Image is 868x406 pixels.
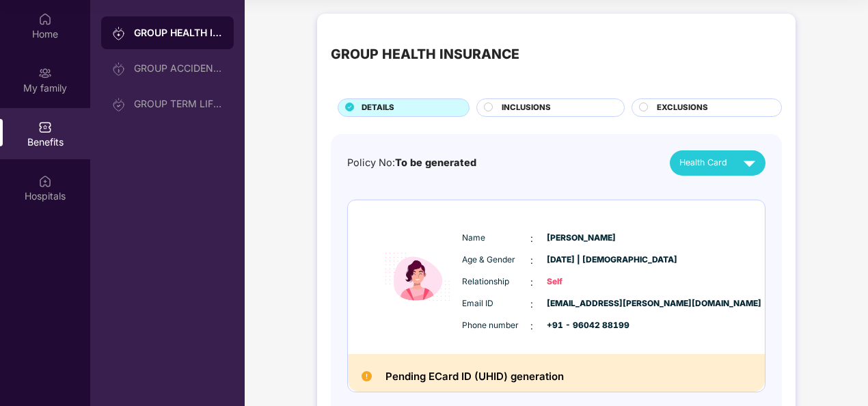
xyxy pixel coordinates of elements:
[547,232,615,245] span: [PERSON_NAME]
[530,275,533,290] span: :
[395,157,476,168] span: To be generated
[530,297,533,312] span: :
[547,319,615,332] span: +91 - 96042 88199
[134,63,223,74] div: GROUP ACCIDENTAL INSURANCE
[462,319,530,332] span: Phone number
[670,150,765,176] button: Health Card
[547,275,615,288] span: Self
[737,151,761,175] img: svg+xml;base64,PHN2ZyB4bWxucz0iaHR0cDovL3d3dy53My5vcmcvMjAwMC9zdmciIHZpZXdCb3g9IjAgMCAyNCAyNCIgd2...
[134,98,223,109] div: GROUP TERM LIFE INSURANCE
[462,232,530,245] span: Name
[377,221,459,334] img: icon
[462,297,530,310] span: Email ID
[679,156,727,170] span: Health Card
[112,27,126,40] img: svg+xml;base64,PHN2ZyB3aWR0aD0iMjAiIGhlaWdodD0iMjAiIHZpZXdCb3g9IjAgMCAyMCAyMCIgZmlsbD0ibm9uZSIgeG...
[547,297,615,310] span: [EMAIL_ADDRESS][PERSON_NAME][DOMAIN_NAME]
[362,102,394,114] span: DETAILS
[502,102,551,114] span: INCLUSIONS
[530,319,533,334] span: :
[38,174,52,188] img: svg+xml;base64,PHN2ZyBpZD0iSG9zcGl0YWxzIiB4bWxucz0iaHR0cDovL3d3dy53My5vcmcvMjAwMC9zdmciIHdpZHRoPS...
[547,254,615,267] span: [DATE] | [DEMOGRAPHIC_DATA]
[530,253,533,268] span: :
[331,44,519,65] div: GROUP HEALTH INSURANCE
[362,371,372,381] img: Pending
[112,62,126,76] img: svg+xml;base64,PHN2ZyB3aWR0aD0iMjAiIGhlaWdodD0iMjAiIHZpZXdCb3g9IjAgMCAyMCAyMCIgZmlsbD0ibm9uZSIgeG...
[134,26,223,40] div: GROUP HEALTH INSURANCE
[112,98,126,111] img: svg+xml;base64,PHN2ZyB3aWR0aD0iMjAiIGhlaWdodD0iMjAiIHZpZXdCb3g9IjAgMCAyMCAyMCIgZmlsbD0ibm9uZSIgeG...
[530,231,533,246] span: :
[657,102,708,114] span: EXCLUSIONS
[462,275,530,288] span: Relationship
[38,66,52,80] img: svg+xml;base64,PHN2ZyB3aWR0aD0iMjAiIGhlaWdodD0iMjAiIHZpZXdCb3g9IjAgMCAyMCAyMCIgZmlsbD0ibm9uZSIgeG...
[462,254,530,267] span: Age & Gender
[347,155,476,171] div: Policy No:
[385,368,564,385] h2: Pending ECard ID (UHID) generation
[38,120,52,134] img: svg+xml;base64,PHN2ZyBpZD0iQmVuZWZpdHMiIHhtbG5zPSJodHRwOi8vd3d3LnczLm9yZy8yMDAwL3N2ZyIgd2lkdGg9Ij...
[38,12,52,26] img: svg+xml;base64,PHN2ZyBpZD0iSG9tZSIgeG1sbnM9Imh0dHA6Ly93d3cudzMub3JnLzIwMDAvc3ZnIiB3aWR0aD0iMjAiIG...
